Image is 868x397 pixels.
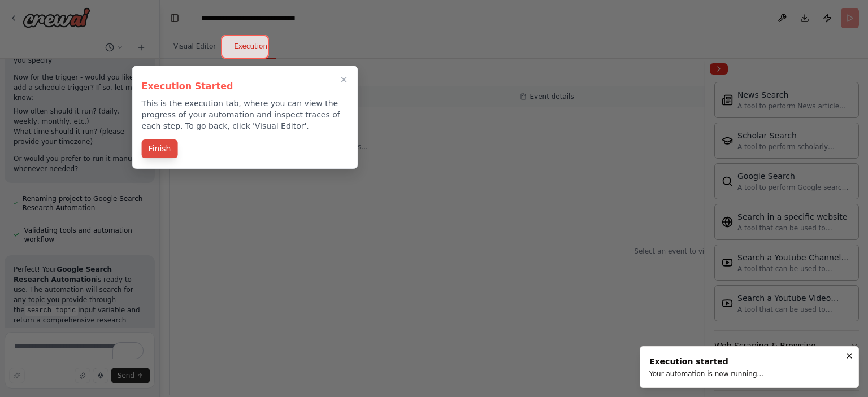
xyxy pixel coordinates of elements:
button: Hide left sidebar [167,10,183,26]
p: This is the execution tab, where you can view the progress of your automation and inspect traces ... [142,98,349,132]
div: Your automation is now running... [649,369,763,378]
div: Execution started [649,356,763,367]
button: Finish [142,139,178,158]
button: Close walkthrough [337,73,351,86]
h3: Execution Started [142,80,349,93]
